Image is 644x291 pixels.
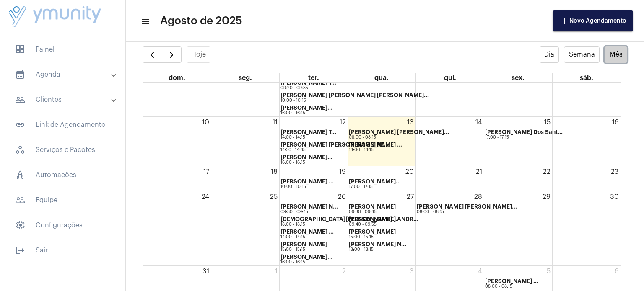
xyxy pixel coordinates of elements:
a: 20 de agosto de 2025 [404,166,415,177]
div: 09:20 - 09:35 [280,86,336,90]
a: 30 de agosto de 2025 [608,191,621,202]
td: 31 de agosto de 2025 [143,266,211,291]
strong: [PERSON_NAME] [349,204,396,209]
div: 16:00 - 16:15 [280,260,332,265]
span: Painel [8,39,117,59]
mat-icon: sidenav icon [15,70,25,80]
span: Sair [8,240,117,260]
strong: [PERSON_NAME] [PERSON_NAME] PE... [280,142,389,147]
span: sidenav icon [15,170,25,180]
div: 17:00 - 17:15 [349,185,401,189]
a: 11 de agosto de 2025 [271,117,279,128]
a: 19 de agosto de 2025 [338,166,348,177]
strong: [PERSON_NAME] T... [280,129,336,135]
div: 08:00 - 08:15 [417,210,517,214]
a: 3 de setembro de 2025 [408,266,415,277]
a: 4 de setembro de 2025 [476,266,484,277]
mat-icon: add [559,16,569,26]
td: 7 de agosto de 2025 [416,55,484,117]
a: sábado [578,73,595,82]
strong: [DEMOGRAPHIC_DATA][PERSON_NAME]... [280,216,397,222]
a: 25 de agosto de 2025 [268,191,279,202]
td: 17 de agosto de 2025 [143,166,211,191]
a: 13 de agosto de 2025 [405,117,415,128]
strong: [PERSON_NAME] [349,229,396,234]
a: 21 de agosto de 2025 [474,166,484,177]
a: sexta-feira [510,73,526,82]
td: 13 de agosto de 2025 [348,117,416,166]
td: 4 de setembro de 2025 [416,266,484,291]
a: domingo [167,73,187,82]
strong: [PERSON_NAME]... [349,179,401,184]
button: Semana [564,46,600,63]
td: 27 de agosto de 2025 [348,191,416,266]
strong: [PERSON_NAME] ... [280,179,334,184]
td: 29 de agosto de 2025 [484,191,553,266]
a: 29 de agosto de 2025 [541,191,552,202]
a: 22 de agosto de 2025 [541,166,552,177]
strong: [PERSON_NAME]... [280,254,332,260]
button: Novo Agendamento [553,10,633,31]
a: 26 de agosto de 2025 [336,191,348,202]
td: 19 de agosto de 2025 [279,166,348,191]
td: 21 de agosto de 2025 [416,166,484,191]
strong: [PERSON_NAME] [PERSON_NAME] [PERSON_NAME]... [280,93,429,98]
strong: [PERSON_NAME] T... [280,80,336,85]
div: 13:00 - 13:15 [280,222,397,227]
mat-panel-title: Agenda [15,70,112,80]
td: 11 de agosto de 2025 [211,117,280,166]
td: 5 de setembro de 2025 [484,266,553,291]
div: 08:00 - 08:15 [349,135,449,140]
div: 16:00 - 16:15 [280,111,332,116]
div: 15:00 - 15:15 [349,235,396,239]
td: 24 de agosto de 2025 [143,191,211,266]
td: 14 de agosto de 2025 [416,117,484,166]
mat-icon: sidenav icon [141,16,149,26]
div: 18:00 - 18:15 [349,247,406,252]
td: 3 de agosto de 2025 [143,55,211,117]
a: 1 de setembro de 2025 [273,266,279,277]
a: segunda-feira [237,73,254,82]
a: 16 de agosto de 2025 [610,117,621,128]
td: 18 de agosto de 2025 [211,166,280,191]
td: 10 de agosto de 2025 [143,117,211,166]
div: 15:00 - 15:15 [280,247,327,252]
a: 23 de agosto de 2025 [609,166,621,177]
td: 23 de agosto de 2025 [552,166,621,191]
span: Serviços e Pacotes [8,140,117,160]
a: 28 de agosto de 2025 [473,191,484,202]
div: 14:00 - 14:15 [280,135,336,140]
span: Agosto de 2025 [160,14,242,28]
img: da4d17c4-93e0-4e87-ea01-5b37ad3a248d.png [7,4,103,30]
a: 17 de agosto de 2025 [202,166,211,177]
a: 5 de setembro de 2025 [545,266,552,277]
mat-icon: sidenav icon [15,120,25,130]
a: 27 de agosto de 2025 [405,191,415,202]
td: 25 de agosto de 2025 [211,191,280,266]
mat-expansion-panel-header: sidenav iconClientes [5,90,125,110]
div: 10:00 - 10:15 [280,98,429,103]
td: 4 de agosto de 2025 [211,55,280,117]
td: 20 de agosto de 2025 [348,166,416,191]
td: 1 de setembro de 2025 [211,266,280,291]
a: 6 de setembro de 2025 [613,266,621,277]
strong: [PERSON_NAME] [280,242,327,247]
button: Mês Anterior [143,46,162,63]
span: Automações [8,165,117,185]
span: Configurações [8,215,117,235]
a: quarta-feira [373,73,390,82]
div: 09:30 - 09:45 [349,210,396,214]
div: 10:00 - 10:15 [280,185,334,189]
td: 6 de agosto de 2025 [348,55,416,117]
strong: [PERSON_NAME] ... [280,229,334,234]
div: 17:00 - 17:15 [485,135,563,140]
td: 8 de agosto de 2025 [484,55,553,117]
div: 14:30 - 14:45 [280,148,389,152]
strong: [PERSON_NAME] ... [349,142,402,147]
td: 30 de agosto de 2025 [552,191,621,266]
strong: [PERSON_NAME] ANDR... [349,216,418,222]
button: Próximo Mês [162,46,182,63]
td: 3 de setembro de 2025 [348,266,416,291]
div: 14:00 - 14:15 [280,235,334,239]
div: 16:00 - 16:15 [280,160,332,165]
